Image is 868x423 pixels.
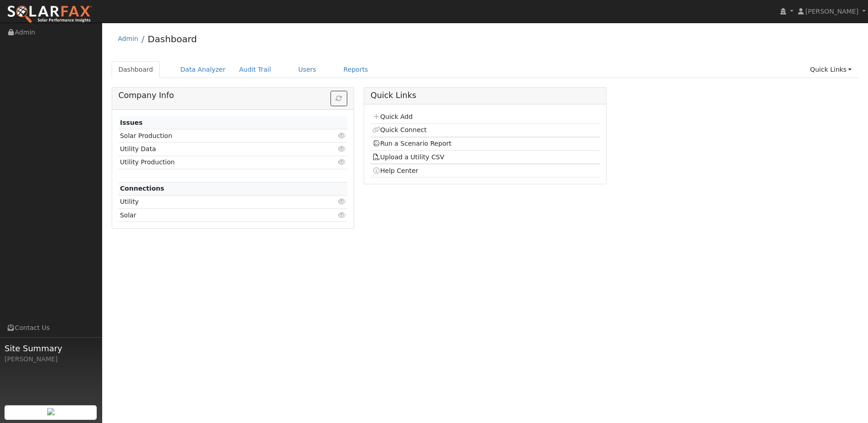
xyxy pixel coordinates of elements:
[337,61,375,78] a: Reports
[118,156,311,169] td: Utility Production
[118,209,311,222] td: Solar
[47,408,54,415] img: retrieve
[372,126,427,133] a: Quick Connect
[112,61,160,78] a: Dashboard
[5,342,97,354] span: Site Summary
[291,61,323,78] a: Users
[338,159,346,165] i: Click to view
[118,91,347,100] h5: Company Info
[118,195,311,208] td: Utility
[118,35,138,42] a: Admin
[5,354,97,364] div: [PERSON_NAME]
[338,133,346,139] i: Click to view
[118,129,311,143] td: Solar Production
[805,8,858,15] span: [PERSON_NAME]
[338,198,346,205] i: Click to view
[372,153,444,161] a: Upload a Utility CSV
[338,212,346,218] i: Click to view
[338,146,346,152] i: Click to view
[118,143,311,156] td: Utility Data
[372,113,413,120] a: Quick Add
[120,119,143,126] strong: Issues
[372,167,419,174] a: Help Center
[232,61,278,78] a: Audit Trail
[148,34,197,44] a: Dashboard
[803,61,858,78] a: Quick Links
[370,91,599,100] h5: Quick Links
[7,5,92,24] img: SolarFax
[120,185,164,192] strong: Connections
[372,140,452,147] a: Run a Scenario Report
[173,61,232,78] a: Data Analyzer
